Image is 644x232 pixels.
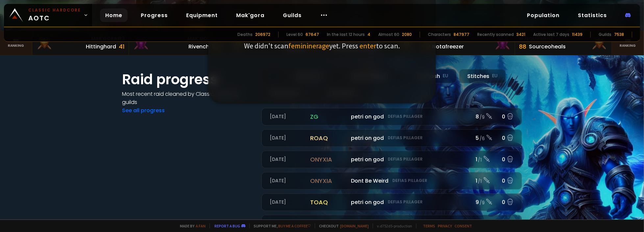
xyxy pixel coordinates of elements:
[423,223,435,228] a: Terms
[359,41,376,50] span: enter
[261,129,522,147] a: [DATE]roaqpetri on godDefias Pillager5 /60
[522,9,565,22] a: Population
[261,108,522,125] a: [DATE]zgpetri on godDefias Pillager8 /90
[454,32,469,38] div: 847977
[599,32,611,38] div: Guilds
[244,41,400,50] p: We didn't scan yet. Press to scan.
[492,73,498,79] small: EU
[261,193,522,211] a: [DATE]toaqpetri on godDefias Pillager9 /90
[438,223,452,228] a: Privacy
[136,9,173,22] a: Progress
[249,223,311,228] span: Support me,
[181,9,223,22] a: Equipment
[278,9,307,22] a: Guilds
[196,223,206,228] a: a fan
[261,172,522,190] a: [DATE]onyxiaDont Be WeirdDefias Pillager1 /10
[373,223,412,228] span: v. d752d5 - production
[28,7,81,13] small: Classic Hardcore
[288,41,329,50] span: femininerage
[255,32,270,38] div: 206972
[231,9,270,22] a: Mak'gora
[286,32,303,38] div: Level 60
[519,42,526,51] div: 88
[428,32,451,38] div: Characters
[261,151,522,168] a: [DATE]onyxiapetri on godDefias Pillager1 /10
[529,42,566,51] div: Sourceoheals
[455,223,472,228] a: Consent
[614,32,624,38] div: 7538
[573,9,612,22] a: Statistics
[515,31,612,55] a: #3Equipment88Sourceoheals
[572,32,582,38] div: 11439
[378,32,399,38] div: Almost 60
[122,90,254,106] h4: Most recent raid cleaned by Classic Hardcore guilds
[122,107,165,114] a: See all progress
[340,223,369,228] a: [DOMAIN_NAME]
[327,32,365,38] div: In the last 12 hours
[86,42,116,51] div: Hittinghard
[443,73,448,79] small: EU
[612,31,644,55] a: Seeranking
[315,223,369,228] span: Checkout
[122,69,254,90] h1: Raid progress
[516,32,525,38] div: 3421
[28,7,81,23] span: AOTC
[237,32,253,38] div: Deaths
[176,223,206,228] span: Made by
[188,42,209,51] div: Rivench
[4,4,92,26] a: Classic HardcoreAOTC
[32,31,129,55] a: Mak'Gora#3Hittinghard41
[477,32,514,38] div: Recently scanned
[100,9,128,22] a: Home
[402,32,412,38] div: 2080
[459,69,506,83] div: Stitches
[367,32,370,38] div: 4
[433,42,464,51] div: Notafreezer
[119,42,125,51] div: 41
[306,32,319,38] div: 67647
[129,31,226,55] a: Mak'Gora#2Rivench100
[419,31,515,55] a: #2Equipment88Notafreezer
[278,223,311,228] a: Buy me a coffee
[214,223,240,228] a: Report a bug
[533,32,569,38] div: Active last 7 days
